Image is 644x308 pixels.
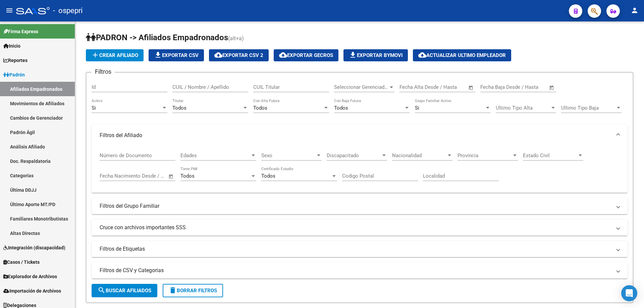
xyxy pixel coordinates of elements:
[3,244,65,251] span: Integración (discapacidad)
[214,52,263,58] span: Exportar CSV 2
[92,284,157,297] button: Buscar Afiliados
[274,49,338,61] button: Exportar GECROS
[100,245,611,253] mat-panel-title: Filtros de Etiquetas
[167,173,175,180] button: Open calendar
[92,198,628,214] mat-expansion-panel-header: Filtros del Grupo Familiar
[154,51,162,59] mat-icon: file_download
[3,42,20,50] span: Inicio
[343,49,408,61] button: Exportar Bymovi
[86,33,228,42] span: PADRON -> Afiliados Empadronados
[392,152,446,159] span: Nacionalidad
[209,49,269,61] button: Exportar CSV 2
[523,152,577,159] span: Estado Civil
[480,84,507,90] input: Fecha inicio
[496,105,550,111] span: Ultimo Tipo Alta
[467,84,475,91] button: Open calendar
[253,105,267,111] span: Todos
[133,173,165,179] input: Fecha fin
[100,132,611,139] mat-panel-title: Filtros del Afiliado
[100,173,127,179] input: Fecha inicio
[415,105,419,111] span: Si
[458,152,512,159] span: Provincia
[92,262,628,279] mat-expansion-panel-header: Filtros de CSV y Categorias
[169,286,177,294] mat-icon: delete
[349,51,357,59] mat-icon: file_download
[413,49,511,61] button: Actualizar ultimo Empleador
[3,28,38,35] span: Firma Express
[149,49,204,61] button: Exportar CSV
[92,241,628,257] mat-expansion-panel-header: Filtros de Etiquetas
[100,267,611,274] mat-panel-title: Filtros de CSV y Categorias
[92,67,115,76] h3: Filtros
[91,51,99,59] mat-icon: add
[154,52,199,58] span: Exportar CSV
[399,84,427,90] input: Fecha inicio
[418,52,506,58] span: Actualizar ultimo Empleador
[98,288,151,294] span: Buscar Afiliados
[3,57,28,64] span: Reportes
[92,105,96,111] span: Si
[180,152,250,159] span: Edades
[5,6,13,14] mat-icon: menu
[172,105,186,111] span: Todos
[327,152,381,159] span: Discapacitado
[180,173,195,179] span: Todos
[261,173,275,179] span: Todos
[98,286,106,294] mat-icon: search
[349,52,402,58] span: Exportar Bymovi
[3,258,40,266] span: Casos / Tickets
[261,152,316,159] span: Sexo
[561,105,615,111] span: Ultimo Tipo Baja
[334,105,348,111] span: Todos
[3,273,57,280] span: Explorador de Archivos
[92,220,628,236] mat-expansion-panel-header: Cruce con archivos importantes SSS
[279,51,287,59] mat-icon: cloud_download
[433,84,465,90] input: Fecha fin
[100,202,611,210] mat-panel-title: Filtros del Grupo Familiar
[514,84,546,90] input: Fecha fin
[100,224,611,231] mat-panel-title: Cruce con archivos importantes SSS
[169,288,217,294] span: Borrar Filtros
[279,52,333,58] span: Exportar GECROS
[631,6,639,14] mat-icon: person
[91,52,138,58] span: Crear Afiliado
[3,71,25,78] span: Padrón
[86,49,144,61] button: Crear Afiliado
[418,51,426,59] mat-icon: cloud_download
[214,51,222,59] mat-icon: cloud_download
[548,84,556,91] button: Open calendar
[92,125,628,146] mat-expansion-panel-header: Filtros del Afiliado
[228,35,244,42] span: (alt+a)
[334,84,388,90] span: Seleccionar Gerenciador
[163,284,223,297] button: Borrar Filtros
[53,3,83,18] span: - ospepri
[92,146,628,193] div: Filtros del Afiliado
[3,287,61,295] span: Importación de Archivos
[621,285,637,301] div: Open Intercom Messenger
